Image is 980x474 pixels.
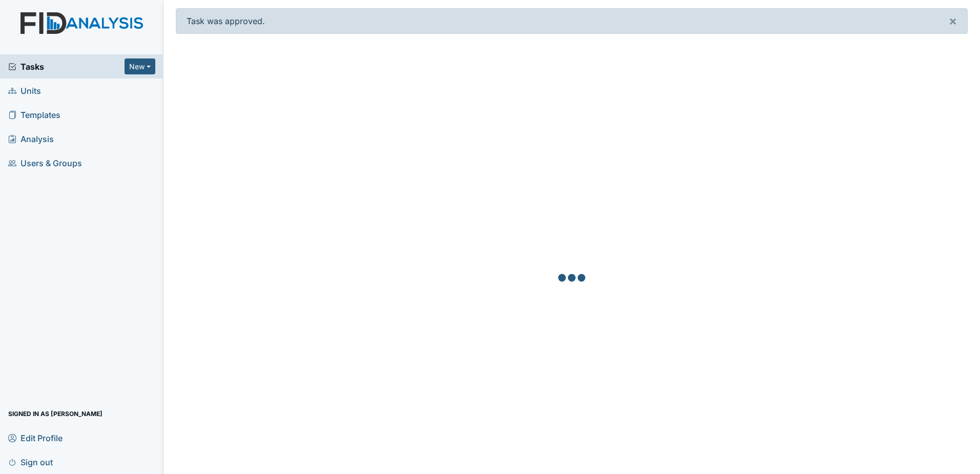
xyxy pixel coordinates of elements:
[8,454,53,470] span: Sign out
[8,131,54,147] span: Analysis
[8,83,41,98] span: Units
[938,9,967,33] button: ×
[125,58,155,74] button: New
[8,430,63,446] span: Edit Profile
[8,406,103,422] span: Signed in as [PERSON_NAME]
[176,8,968,34] div: Task was approved.
[8,61,125,73] a: Tasks
[949,13,957,28] span: ×
[8,107,60,123] span: Templates
[8,155,82,171] span: Users & Groups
